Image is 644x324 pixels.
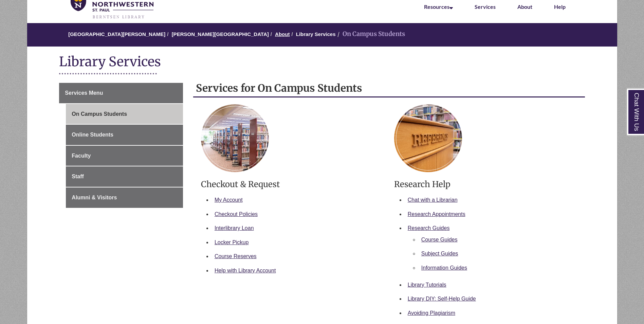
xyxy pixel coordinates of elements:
[408,197,458,203] a: Chat with a Librarian
[59,83,183,208] div: Guide Page Menu
[66,146,183,166] a: Faculty
[68,31,165,37] a: [GEOGRAPHIC_DATA][PERSON_NAME]
[66,104,183,124] a: On Campus Students
[408,225,450,231] a: Research Guides
[215,225,254,231] a: Interlibrary Loan
[296,31,336,37] a: Library Services
[424,3,453,10] a: Resources
[59,53,585,71] h1: Library Services
[275,31,290,37] a: About
[215,211,258,217] a: Checkout Policies
[215,197,243,203] a: My Account
[65,90,103,96] span: Services Menu
[215,268,276,273] a: Help with Library Account
[475,3,496,10] a: Services
[66,125,183,145] a: Online Students
[193,79,585,97] h2: Services for On Campus Students
[59,83,183,103] a: Services Menu
[336,29,405,39] li: On Campus Students
[517,3,532,10] a: About
[421,251,458,256] a: Subject Guides
[554,3,566,10] a: Help
[172,31,269,37] a: [PERSON_NAME][GEOGRAPHIC_DATA]
[408,211,465,217] a: Research Appointments
[66,187,183,208] a: Alumni & Visitors
[215,253,257,259] a: Course Reserves
[421,265,467,271] a: Information Guides
[66,166,183,187] a: Staff
[421,237,458,242] a: Course Guides
[408,282,446,288] a: Library Tutorials
[408,310,455,316] a: Avoiding Plagiarism
[201,179,384,190] h3: Checkout & Request
[394,179,577,190] h3: Research Help
[215,239,249,245] a: Locker Pickup
[408,296,476,302] a: Library DIY: Self-Help Guide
